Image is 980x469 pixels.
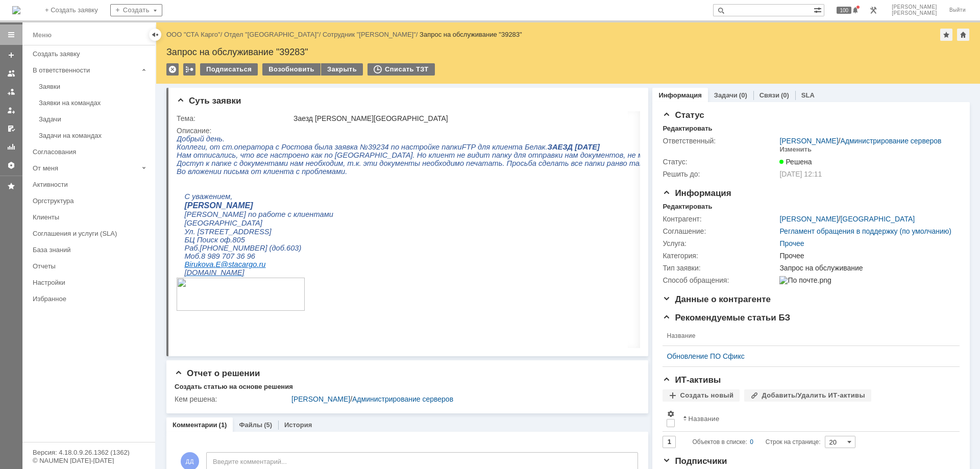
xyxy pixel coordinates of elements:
[8,101,68,109] span: БЦ Поиск оф.805
[39,83,149,90] div: Заявки
[663,158,777,166] div: Статус:
[33,279,149,286] div: Настройки
[35,95,153,111] a: Заявки на командах
[663,375,721,385] span: ИТ-активы
[663,110,704,120] span: Статус
[420,31,522,38] div: Запрос на обслуживание "39283"
[840,137,941,145] a: Администрирование серверов
[779,170,822,178] span: [DATE] 12:11
[759,91,779,99] a: Связи
[781,91,789,99] div: (0)
[663,276,777,284] div: Способ обращения:
[52,126,80,134] span: stacargo
[173,421,217,429] a: Комментарии
[183,63,195,76] div: Работа с массовостью
[149,29,161,41] div: Скрыть меню
[663,188,731,198] span: Информация
[33,246,149,254] div: База знаний
[264,421,272,429] div: (5)
[663,313,790,323] span: Рекомендуемые статьи БЗ
[663,137,777,145] div: Ответственный:
[224,31,323,38] div: /
[224,31,319,38] a: Отдел "[GEOGRAPHIC_DATA]"
[39,99,149,107] div: Заявки на командах
[166,31,220,38] a: ООО "СТА Карго"
[44,126,52,134] span: @
[323,31,416,38] a: Сотрудник "[PERSON_NAME]"
[29,46,153,62] a: Создать заявку
[8,134,67,142] a: [DOMAIN_NAME]
[3,102,19,118] a: Мои заявки
[291,395,350,403] a: [PERSON_NAME]
[175,383,293,391] div: Создать статью на основе решения
[663,227,777,235] div: Соглашение:
[33,164,138,172] div: От меня
[8,117,79,126] span: Моб.8 989 707 36 96
[667,352,947,360] a: Обновление ПО Сфикс
[779,264,954,272] div: Запрос на обслуживание
[3,139,19,155] a: Отчеты
[12,6,20,14] a: Перейти на домашнюю страницу
[714,91,738,99] a: Задачи
[663,294,771,304] span: Данные о контрагенте
[301,8,423,16] span: для клиента Белак.
[35,111,153,127] a: Задачи
[33,50,149,58] div: Создать заявку
[29,275,153,290] a: Настройки
[663,264,777,272] div: Тип заявки:
[779,215,915,223] div: /
[837,7,851,14] span: 100
[37,126,39,134] span: .
[779,252,954,260] div: Прочее
[33,66,138,74] div: В ответственности
[29,226,153,241] a: Соглашения и услуги (SLA)
[8,109,125,117] span: Раб.[PHONE_NUMBER] (доб.603)
[110,4,162,16] div: Создать
[284,421,312,429] a: История
[175,368,260,378] span: Отчет о решении
[371,8,423,16] b: ЗАЕЗД [DATE]
[688,415,719,423] div: Название
[177,127,788,135] div: Описание:
[29,258,153,274] a: Отчеты
[8,126,89,134] a: Birukova.E@stacargo.ru
[29,177,153,192] a: Активности
[663,252,777,260] div: Категория:
[8,58,56,66] span: С уважением,
[285,8,299,16] span: FTP
[39,115,149,123] div: Задачи
[663,456,727,466] span: Подписчики
[166,31,224,38] div: /
[12,6,20,14] img: logo
[3,65,19,82] a: Заявки на командах
[175,395,289,403] div: Кем решена:
[82,126,89,134] span: ru
[8,93,94,101] span: Ул. [STREET_ADDRESS]
[29,242,153,258] a: База знаний
[663,125,712,133] div: Редактировать
[663,215,777,223] div: Контрагент:
[3,157,19,174] a: Настройки
[779,215,838,223] a: [PERSON_NAME]
[33,29,52,41] div: Меню
[692,438,747,446] span: Объектов в списке:
[33,449,145,456] div: Версия: 4.18.0.9.26.1362 (1362)
[291,395,633,403] div: /
[33,262,149,270] div: Отчеты
[739,91,747,99] div: (0)
[33,457,145,464] div: © NAUMEN [DATE]-[DATE]
[33,295,138,303] div: Избранное
[323,31,420,38] div: /
[779,158,812,166] span: Решена
[33,197,149,205] div: Оргструктура
[219,421,227,429] div: (1)
[663,170,777,178] div: Решить до:
[750,436,753,448] div: 0
[29,144,153,160] a: Согласования
[239,421,262,429] a: Файлы
[840,215,915,223] a: [GEOGRAPHIC_DATA]
[892,10,937,16] span: [PERSON_NAME]
[3,84,19,100] a: Заявки в моей ответственности
[957,29,969,41] div: Сделать домашней страницей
